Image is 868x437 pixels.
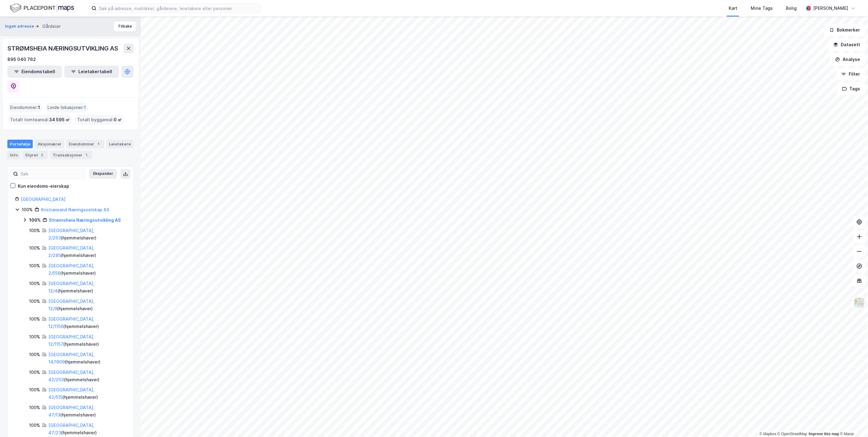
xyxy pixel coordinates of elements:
[809,432,839,436] a: Improve this map
[96,141,102,147] div: 1
[48,281,94,293] a: [GEOGRAPHIC_DATA], 12/4
[830,53,866,66] button: Analyse
[114,116,122,123] span: 0 ㎡
[8,115,72,125] div: Totalt tomteareal :
[48,228,94,240] a: [GEOGRAPHIC_DATA], 2/263
[48,351,126,366] div: ( hjemmelshaver )
[29,315,40,323] div: 100%
[49,217,121,223] a: Strømsheia Næringsutvikling AS
[29,386,40,394] div: 100%
[48,263,94,276] a: [GEOGRAPHIC_DATA], 2/556
[22,206,33,213] div: 100%
[854,297,865,309] img: Z
[29,217,41,224] div: 100%
[837,408,868,437] div: Kontrollprogram for chat
[837,408,868,437] iframe: Chat Widget
[836,68,866,80] button: Filter
[41,207,109,212] a: Kristiansand Næringsselskap AS
[38,104,40,111] span: 1
[89,169,117,179] button: Ekspander
[29,298,40,305] div: 100%
[66,140,104,148] div: Eiendommer
[48,334,94,347] a: [GEOGRAPHIC_DATA], 12/1157
[29,333,40,341] div: 100%
[7,151,20,159] div: Info
[48,404,126,419] div: ( hjemmelshaver )
[48,298,126,312] div: ( hjemmelshaver )
[814,5,848,12] div: [PERSON_NAME]
[778,432,807,436] a: OpenStreetMap
[8,103,43,112] div: Eiendommer :
[29,227,40,234] div: 100%
[35,140,64,148] div: Aksjonærer
[29,244,40,252] div: 100%
[7,66,62,78] button: Eiendomstabell
[48,386,126,401] div: ( hjemmelshaver )
[18,169,85,179] input: Søk
[48,316,94,329] a: [GEOGRAPHIC_DATA], 12/1156
[18,183,69,190] div: Kun eiendoms-eierskap
[75,115,124,125] div: Totalt byggareal :
[84,104,86,111] span: 1
[114,21,136,31] button: Tilbake
[29,262,40,269] div: 100%
[23,151,48,159] div: Styret
[96,4,260,13] input: Søk på adresse, matrikkel, gårdeiere, leietakere eller personer
[786,5,797,12] div: Bolig
[48,405,94,417] a: [GEOGRAPHIC_DATA], 47/13
[107,140,133,148] div: Leietakere
[828,39,866,51] button: Datasett
[42,23,61,30] div: Gårdeier
[21,197,66,202] a: [GEOGRAPHIC_DATA]
[29,280,40,287] div: 100%
[29,404,40,411] div: 100%
[7,43,119,53] div: STRØMSHEIA NÆRINGSUTVIKLING AS
[48,352,94,364] a: [GEOGRAPHIC_DATA], 14/1909
[7,140,33,148] div: Portefølje
[48,387,94,400] a: [GEOGRAPHIC_DATA], 42/515
[48,423,94,435] a: [GEOGRAPHIC_DATA], 47/23
[48,244,126,259] div: ( hjemmelshaver )
[48,245,94,258] a: [GEOGRAPHIC_DATA], 2/285
[84,152,90,158] div: 1
[10,3,74,13] img: logo.f888ab2527a4732fd821a326f86c7f29.svg
[751,5,773,12] div: Mine Tags
[48,280,126,295] div: ( hjemmelshaver )
[29,369,40,376] div: 100%
[48,227,126,242] div: ( hjemmelshaver )
[7,56,36,63] div: 895 040 762
[39,152,45,158] div: 2
[760,432,776,436] a: Mapbox
[48,262,126,277] div: ( hjemmelshaver )
[48,422,126,436] div: ( hjemmelshaver )
[837,83,866,95] button: Tags
[48,299,94,311] a: [GEOGRAPHIC_DATA], 12/9
[729,5,737,12] div: Kart
[48,370,94,382] a: [GEOGRAPHIC_DATA], 42/203
[49,116,70,123] span: 34 595 ㎡
[48,333,126,348] div: ( hjemmelshaver )
[64,66,119,78] button: Leietakertabell
[50,151,92,159] div: Transaksjoner
[48,315,126,330] div: ( hjemmelshaver )
[29,422,40,429] div: 100%
[824,24,866,36] button: Bokmerker
[29,351,40,358] div: 100%
[45,103,88,112] div: Leide lokasjoner :
[48,369,126,383] div: ( hjemmelshaver )
[5,23,35,29] button: Ingen adresse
